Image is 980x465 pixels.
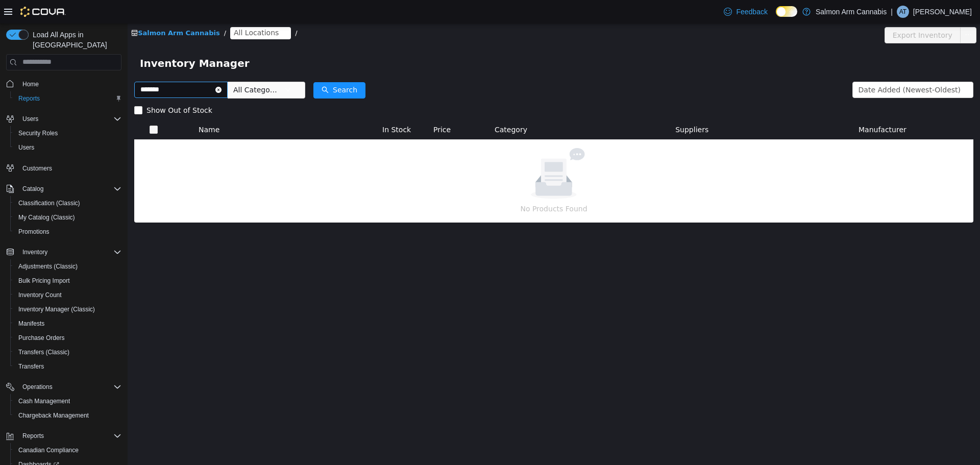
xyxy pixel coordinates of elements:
[776,6,797,17] input: Dark Mode
[18,262,78,271] span: Adjustments (Classic)
[14,141,121,154] span: Users
[22,80,39,88] span: Home
[14,260,121,273] span: Adjustments (Classic)
[14,346,73,358] a: Transfers (Classic)
[18,129,58,137] span: Security Roles
[12,32,128,48] span: Inventory Manager
[18,334,65,342] span: Purchase Orders
[186,59,238,75] button: icon: searchSearch
[367,102,400,110] span: Category
[14,409,93,422] a: Chargeback Management
[18,430,48,442] button: Reports
[255,102,283,110] span: In Stock
[757,4,833,20] button: Export Inventory
[14,360,121,373] span: Transfers
[10,225,126,239] button: Promotions
[14,289,121,301] span: Inventory Count
[776,17,776,17] span: Dark Mode
[10,408,126,423] button: Chargeback Management
[14,226,54,238] a: Promotions
[10,210,126,225] button: My Catalog (Classic)
[548,102,581,110] span: Suppliers
[10,331,126,345] button: Purchase Orders
[14,197,121,209] span: Classification (Classic)
[2,182,126,196] button: Catalog
[18,183,47,195] button: Catalog
[4,6,92,13] a: icon: shopSalmon Arm Cannabis
[14,289,66,301] a: Inventory Count
[14,346,121,358] span: Transfers (Classic)
[14,141,38,154] a: Users
[106,4,151,15] span: All Locations
[10,359,126,374] button: Transfers
[18,381,121,393] span: Operations
[2,77,126,91] button: Home
[18,199,80,207] span: Classification (Classic)
[14,444,121,456] span: Canadian Compliance
[14,395,74,407] a: Cash Management
[71,102,92,110] span: Name
[22,248,47,256] span: Inventory
[834,63,840,70] i: icon: down
[18,348,69,356] span: Transfers (Classic)
[913,6,972,18] p: [PERSON_NAME]
[10,345,126,359] button: Transfers (Classic)
[18,430,121,442] span: Reports
[18,291,62,299] span: Inventory Count
[18,446,79,454] span: Canadian Compliance
[88,63,94,69] i: icon: close-circle
[14,303,99,315] a: Inventory Manager (Classic)
[10,394,126,408] button: Cash Management
[2,380,126,394] button: Operations
[2,161,126,176] button: Customers
[14,317,121,330] span: Manifests
[10,140,126,155] button: Users
[14,127,121,139] span: Security Roles
[19,180,834,191] p: No Products Found
[153,7,159,13] i: icon: close-circle
[22,164,52,173] span: Customers
[18,183,121,195] span: Catalog
[891,6,893,18] p: |
[731,59,833,74] div: Date Added (Newest-Oldest)
[18,246,121,258] span: Inventory
[14,303,121,315] span: Inventory Manager (Classic)
[18,320,44,328] span: Manifests
[18,162,121,175] span: Customers
[14,409,121,422] span: Chargeback Management
[18,305,95,313] span: Inventory Manager (Classic)
[18,397,70,405] span: Cash Management
[897,6,909,18] div: Amanda Toms
[731,102,779,110] span: Manufacturer
[18,78,121,90] span: Home
[22,185,43,193] span: Catalog
[10,316,126,331] button: Manifests
[10,126,126,140] button: Security Roles
[22,383,53,391] span: Operations
[2,429,126,443] button: Reports
[18,113,121,125] span: Users
[14,92,44,105] a: Reports
[18,228,50,236] span: Promotions
[10,443,126,457] button: Canadian Compliance
[14,211,79,224] a: My Catalog (Classic)
[14,197,84,209] a: Classification (Classic)
[10,91,126,106] button: Reports
[106,61,152,71] span: All Categories
[18,277,70,285] span: Bulk Pricing Import
[18,362,44,371] span: Transfers
[15,83,89,91] span: Show Out of Stock
[816,6,887,18] p: Salmon Arm Cannabis
[18,162,56,175] a: Customers
[14,127,62,139] a: Security Roles
[18,213,75,222] span: My Catalog (Classic)
[18,113,42,125] button: Users
[10,196,126,210] button: Classification (Classic)
[10,274,126,288] button: Bulk Pricing Import
[22,432,44,440] span: Reports
[14,260,82,273] a: Adjustments (Classic)
[14,332,121,344] span: Purchase Orders
[96,6,99,13] span: /
[2,112,126,126] button: Users
[18,411,89,420] span: Chargeback Management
